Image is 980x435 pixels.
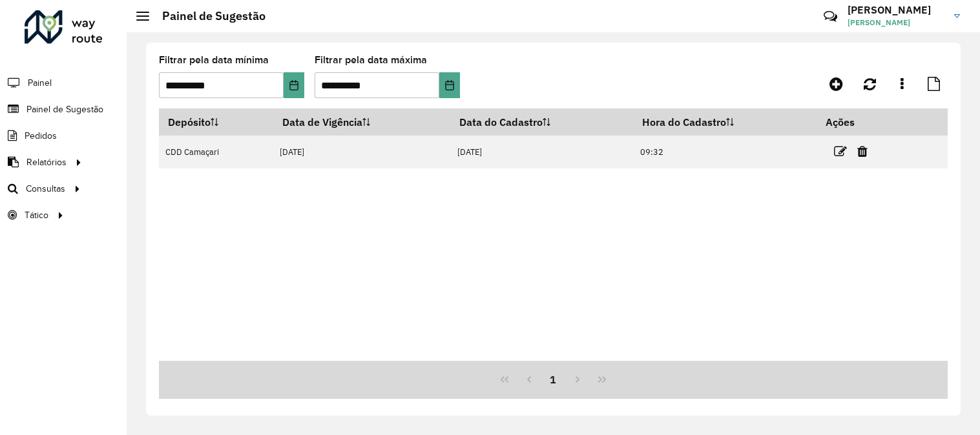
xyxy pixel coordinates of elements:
[439,72,460,98] button: Choose Date
[273,108,450,136] th: Data de Vigência
[857,143,868,160] a: Excluir
[848,17,944,28] span: [PERSON_NAME]
[273,136,450,168] td: [DATE]
[633,108,817,136] th: Hora do Cadastro
[848,4,944,16] h3: [PERSON_NAME]
[159,136,273,168] td: CDD Camaçari
[450,108,633,136] th: Data do Cadastro
[450,136,633,168] td: [DATE]
[817,3,844,30] a: Contato Rápido
[315,52,427,68] label: Filtrar pela data máxima
[159,108,273,136] th: Depósito
[25,129,57,143] span: Pedidos
[284,72,304,98] button: Choose Date
[633,136,817,168] td: 09:32
[149,9,266,23] h2: Painel de Sugestão
[26,156,67,169] span: Relatórios
[541,367,566,392] button: 1
[817,108,895,136] th: Ações
[159,52,269,68] label: Filtrar pela data mínima
[25,208,48,222] span: Tático
[28,76,52,90] span: Painel
[26,103,103,116] span: Painel de Sugestão
[26,182,65,196] span: Consultas
[834,143,847,160] a: Editar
